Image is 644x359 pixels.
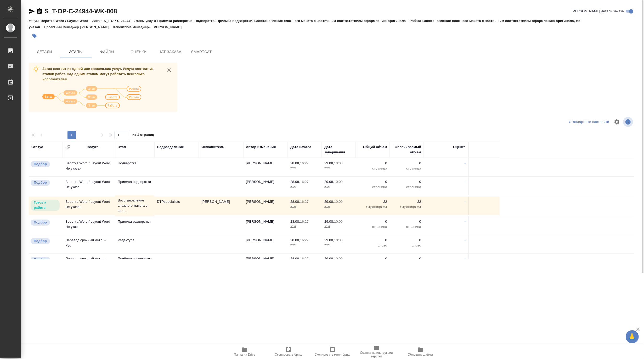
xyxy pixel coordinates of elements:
[324,200,334,204] p: 29.08,
[63,158,115,176] td: Верстка Word / Layout Word Не указан
[568,118,611,126] div: split button
[300,220,309,223] p: 16:27
[243,216,288,235] td: [PERSON_NAME]
[465,161,466,165] a: -
[36,8,43,14] button: Скопировать ссылку
[324,161,334,165] p: 29.08,
[324,220,334,223] p: 29.08,
[392,166,421,171] p: страница
[42,67,154,81] span: Заказ состоит из одной или нескольких услуг. Услуга состоит из этапов работ. Над одним этапом мог...
[126,49,151,55] span: Оценки
[41,19,92,23] p: Верстка Word / Layout Word
[572,9,624,14] span: [PERSON_NAME] детали заказа
[63,235,115,253] td: Перевод срочный Англ → Рус
[290,238,300,242] p: 28.08,
[465,180,466,184] a: -
[453,144,466,150] div: Оценка
[29,30,40,42] button: Добавить тэг
[32,49,57,55] span: Детали
[465,257,466,261] a: -
[165,66,173,74] button: close
[118,238,152,243] p: Редактура
[63,197,115,215] td: Верстка Word / Layout Word Не указан
[358,166,387,171] p: страница
[358,161,387,166] p: 0
[243,197,288,215] td: [PERSON_NAME]
[363,144,387,150] div: Общий объем
[626,330,639,343] button: 🙏
[465,238,466,242] a: -
[34,220,47,225] p: Подбор
[465,220,466,223] a: -
[623,117,634,127] span: Посмотреть информацию
[392,179,421,184] p: 0
[63,216,115,235] td: Верстка Word / Layout Word Не указан
[358,224,387,229] p: страница
[290,204,319,210] p: 2025
[290,161,300,165] p: 28.08,
[92,19,104,23] p: Заказ:
[290,184,319,190] p: 2025
[290,243,319,248] p: 2025
[44,8,117,15] a: S_T-OP-C-24944-WK-008
[324,224,353,229] p: 2025
[324,204,353,210] p: 2025
[290,166,319,171] p: 2025
[358,219,387,224] p: 0
[392,161,421,166] p: 0
[358,238,387,243] p: 0
[290,180,300,184] p: 28.08,
[358,199,387,204] p: 22
[199,197,243,215] td: [PERSON_NAME]
[324,144,353,155] div: Дата завершения
[118,219,152,224] p: Приемка разверстки
[157,144,184,150] div: Подразделение
[290,224,319,229] p: 2025
[392,219,421,224] p: 0
[246,144,276,150] div: Автор изменения
[113,25,153,29] p: Клиентские менеджеры
[334,238,343,242] p: 10:00
[95,49,120,55] span: Файлы
[290,144,311,150] div: Дата начала
[189,49,214,55] span: SmartCat
[300,161,309,165] p: 16:27
[334,180,343,184] p: 10:00
[392,204,421,210] p: Страница А4
[300,180,309,184] p: 16:27
[334,161,343,165] p: 10:00
[63,254,115,272] td: Перевод срочный Англ → Рус
[157,49,183,55] span: Чат заказа
[44,25,80,29] p: Проектный менеджер
[34,180,47,185] p: Подбор
[157,19,410,23] p: Приемка разверстки, Подверстка, Приемка подверстки, Восстановление сложного макета с частичным со...
[87,144,98,150] div: Услуга
[611,116,623,128] span: Настроить таблицу
[300,200,309,204] p: 16:27
[243,177,288,195] td: [PERSON_NAME]
[324,243,353,248] p: 2025
[132,132,154,139] span: из 1 страниц
[243,158,288,176] td: [PERSON_NAME]
[29,8,35,14] button: Скопировать ссылку для ЯМессенджера
[300,238,309,242] p: 16:27
[118,256,152,261] p: Приёмка по качеству
[324,166,353,171] p: 2025
[118,198,152,214] p: Восстановление сложного макета с част...
[392,243,421,248] p: слово
[358,204,387,210] p: Страница А4
[201,144,224,150] div: Исполнитель
[358,179,387,184] p: 0
[358,243,387,248] p: слово
[290,200,300,204] p: 28.08,
[118,179,152,184] p: Приемка подверстки
[300,257,309,261] p: 16:27
[334,200,343,204] p: 10:00
[134,19,157,23] p: Этапы услуги
[65,145,71,150] button: Сгруппировать
[392,144,421,155] div: Оплачиваемый объем
[243,235,288,253] td: [PERSON_NAME]
[154,197,199,215] td: DTPspecialists
[324,184,353,190] p: 2025
[243,254,288,272] td: [PERSON_NAME]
